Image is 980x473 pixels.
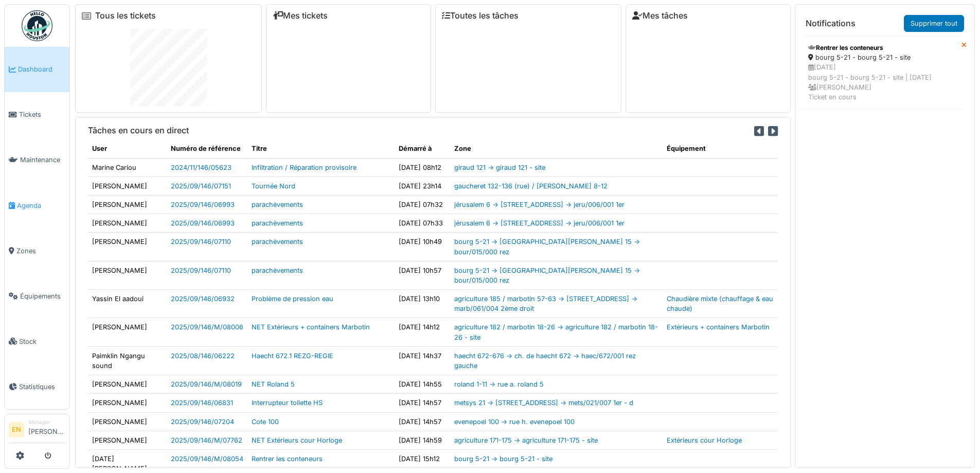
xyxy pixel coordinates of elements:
td: [PERSON_NAME] [88,214,167,233]
span: Statistiques [19,382,65,392]
a: 2025/09/146/06993 [171,201,235,208]
a: 2025/09/146/06831 [171,399,233,407]
img: Badge_color-CXgf-gQk.svg [22,10,52,41]
a: Infiltration / Réparation provisoire [252,164,357,171]
span: Dashboard [18,64,65,74]
td: [PERSON_NAME] [88,177,167,195]
a: 2025/09/146/M/08019 [171,380,242,388]
td: [PERSON_NAME] [88,375,167,394]
a: gaucheret 132-136 (rue) / [PERSON_NAME] 8-12 [454,182,608,190]
a: Statistiques [5,364,69,409]
h6: Notifications [806,19,856,28]
li: [PERSON_NAME] [28,418,65,441]
a: 2025/09/146/07204 [171,418,234,426]
div: Manager [28,418,65,426]
a: Extérieurs + containers Marbotin [667,323,770,331]
a: 2025/09/146/07110 [171,238,231,246]
td: [PERSON_NAME] [88,394,167,412]
td: [DATE] 07h33 [395,214,450,233]
a: parachèvements [252,219,303,227]
td: [DATE] 14h59 [395,431,450,449]
a: agriculture 185 / marbotin 57-63 -> [STREET_ADDRESS] -> marb/061/004 2ème droit [454,295,637,312]
li: EN [9,422,24,437]
span: Équipements [20,291,65,301]
td: [DATE] 14h55 [395,375,450,394]
a: Mes tâches [632,11,688,21]
th: Zone [450,139,662,158]
a: haecht 672-676 -> ch. de haecht 672 -> haec/672/001 rez gauche [454,352,636,370]
a: Dashboard [5,47,69,92]
a: NET Extérieurs cour Horloge [252,436,342,444]
a: 2025/09/146/06993 [171,219,235,227]
a: parachèvements [252,267,303,274]
th: Démarré à [395,139,450,158]
td: Yassin El aadoui [88,290,167,318]
td: [DATE] 23h14 [395,177,450,195]
a: 2025/09/146/M/07762 [171,436,242,444]
a: Haecht 672.1 REZG-REGIE [252,352,333,360]
td: [PERSON_NAME] [88,233,167,261]
td: [DATE] 14h12 [395,318,450,346]
a: 2025/09/146/M/08054 [171,455,243,463]
a: Problème de pression eau [252,295,333,303]
a: bourg 5-21 -> [GEOGRAPHIC_DATA][PERSON_NAME] 15 -> bour/015/000 rez [454,238,640,255]
a: Zones [5,228,69,273]
td: [PERSON_NAME] [88,195,167,214]
a: 2025/09/146/07151 [171,182,231,190]
th: Titre [247,139,395,158]
span: Agenda [17,201,65,211]
td: [PERSON_NAME] [88,431,167,449]
th: Numéro de référence [167,139,247,158]
a: parachèvements [252,238,303,246]
a: giraud 121 -> giraud 121 - site [454,164,545,171]
a: Équipements [5,273,69,319]
td: [DATE] 10h49 [395,233,450,261]
td: Paimklin Ngangu sound [88,346,167,375]
td: Marine Cariou [88,158,167,177]
td: [PERSON_NAME] [88,261,167,289]
a: Tournée Nord [252,182,295,190]
td: [DATE] 14h37 [395,346,450,375]
a: Stock [5,319,69,364]
a: Tickets [5,92,69,137]
a: Agenda [5,183,69,228]
a: jérusalem 6 -> [STREET_ADDRESS] -> jeru/006/001 1er [454,201,625,208]
a: Tous les tickets [95,11,156,21]
a: EN Manager[PERSON_NAME] [9,418,65,443]
span: Tickets [19,110,65,119]
a: bourg 5-21 -> [GEOGRAPHIC_DATA][PERSON_NAME] 15 -> bour/015/000 rez [454,267,640,284]
td: [DATE] 10h57 [395,261,450,289]
a: bourg 5-21 -> bourg 5-21 - site [454,455,553,463]
td: [PERSON_NAME] [88,412,167,431]
a: Interrupteur toilette HS [252,399,323,407]
th: Équipement [663,139,778,158]
a: 2025/09/146/07110 [171,267,231,274]
a: Rentrer les conteneurs bourg 5-21 - bourg 5-21 - site [DATE]bourg 5-21 - bourg 5-21 - site | [DAT... [801,36,961,109]
a: 2025/08/146/06222 [171,352,235,360]
a: Extérieurs cour Horloge [667,436,742,444]
div: Rentrer les conteneurs [808,43,955,52]
a: NET Extérieurs + containers Marbotin [252,323,370,331]
a: metsys 21 -> [STREET_ADDRESS] -> mets/021/007 1er - d [454,399,633,407]
h6: Tâches en cours en direct [88,126,189,135]
td: [PERSON_NAME] [88,318,167,346]
span: Zones [16,246,65,256]
div: [DATE] bourg 5-21 - bourg 5-21 - site | [DATE] [PERSON_NAME] Ticket en cours [808,62,955,102]
a: evenepoel 100 -> rue h. evenepoel 100 [454,418,575,426]
span: Stock [19,337,65,346]
a: 2025/09/146/M/08006 [171,323,243,331]
a: roland 1-11 -> rue a. roland 5 [454,380,544,388]
a: Mes tickets [273,11,328,21]
a: parachèvements [252,201,303,208]
a: jérusalem 6 -> [STREET_ADDRESS] -> jeru/006/001 1er [454,219,625,227]
a: Chaudière mixte (chauffage & eau chaude) [667,295,773,312]
a: Cote 100 [252,418,279,426]
td: [DATE] 08h12 [395,158,450,177]
a: agriculture 171-175 -> agriculture 171-175 - site [454,436,598,444]
td: [DATE] 14h57 [395,394,450,412]
td: [DATE] 14h57 [395,412,450,431]
a: Rentrer les conteneurs [252,455,323,463]
a: agriculture 182 / marbotin 18-26 -> agriculture 182 / marbotin 18-26 - site [454,323,658,341]
a: Toutes les tâches [442,11,519,21]
td: [DATE] 13h10 [395,290,450,318]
